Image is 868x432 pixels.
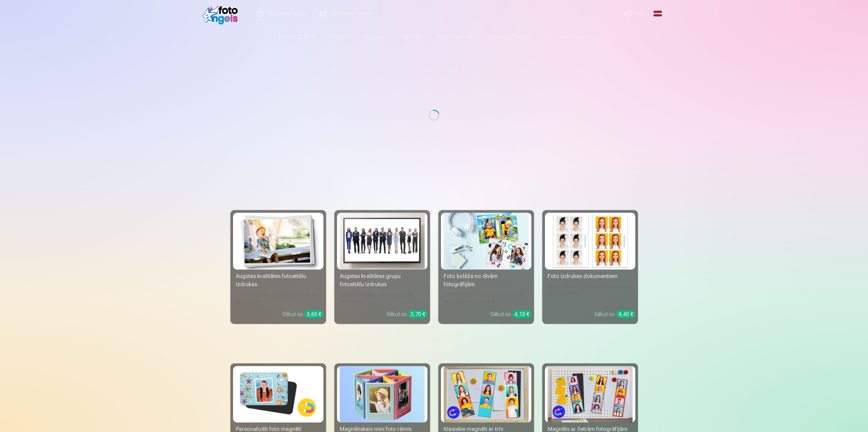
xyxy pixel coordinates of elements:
[334,210,430,324] a: Augstas kvalitātes grupu fotoattēlu izdrukasAugstas kvalitātes grupu fotoattēlu izdrukasSpilgtas ...
[482,27,539,46] a: Atslēgu piekariņi
[233,272,323,289] div: Augstas kvalitātes fotoattēlu izdrukas
[340,213,425,270] img: Augstas kvalitātes grupu fotoattēlu izdrukas
[359,27,393,46] a: Krūzes
[236,184,633,196] h3: Foto izdrukas
[594,310,635,318] div: Sākot no
[408,310,427,318] div: 3,70 €
[236,213,321,270] img: Augstas kvalitātes fotoattēlu izdrukas
[444,366,529,423] img: Klasiskie magnēti ar trīs fotogrāfijām
[393,27,429,46] a: Suvenīri
[337,272,427,289] div: Augstas kvalitātes grupu fotoattēlu izdrukas
[441,272,531,289] div: Foto kolāža no divām fotogrāfijām
[438,210,534,324] a: Foto kolāža no divām fotogrāfijāmFoto kolāža no divām fotogrāfijām[DEMOGRAPHIC_DATA] neaizmirstam...
[202,3,242,24] img: /fa3
[490,310,531,318] div: Sākot no
[282,310,323,318] div: Sākot no
[337,291,427,305] div: Spilgtas krāsas uz Fuji Film Crystal fotopapīra
[444,213,529,270] img: Foto kolāža no divām fotogrāfijām
[441,291,531,305] div: [DEMOGRAPHIC_DATA] neaizmirstami mirkļi vienā skaistā bildē
[429,27,482,46] a: Foto kalendāri
[233,291,323,305] div: 210 gsm papīrs, piesātināta krāsa un detalizācija
[548,213,633,270] img: Foto izdrukas dokumentiem
[386,310,427,318] div: Sākot no
[340,366,425,423] img: Magnētiskais mini foto rāmis
[545,283,635,305] div: Universālas foto izdrukas dokumentiem (6 fotogrāfijas)
[270,27,322,46] a: Foto izdrukas
[236,366,321,423] img: Personalizēti foto magnēti
[548,366,633,423] img: Magnēts ar četrām fotogrāfijām
[539,27,598,46] a: Visi produkti
[304,310,323,318] div: 3,60 €
[616,310,635,318] div: 4,40 €
[545,272,635,280] div: Foto izdrukas dokumentiem
[542,210,638,324] a: Foto izdrukas dokumentiemFoto izdrukas dokumentiemUniversālas foto izdrukas dokumentiem (6 fotogr...
[512,310,531,318] div: 4,10 €
[230,210,326,324] a: Augstas kvalitātes fotoattēlu izdrukasAugstas kvalitātes fotoattēlu izdrukas210 gsm papīrs, piesā...
[322,27,359,46] a: Magnēti
[236,338,633,350] h3: Magnēti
